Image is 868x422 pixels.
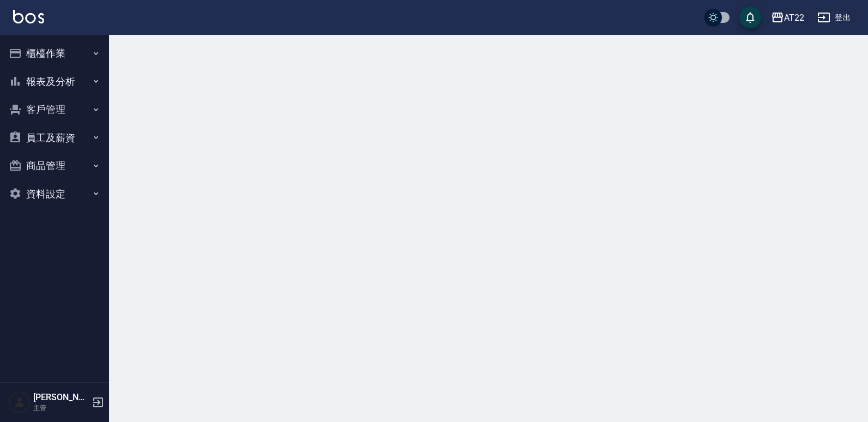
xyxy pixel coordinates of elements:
button: save [739,7,761,28]
h5: [PERSON_NAME] [33,392,89,403]
button: 資料設定 [4,180,105,208]
button: AT22 [767,7,809,29]
button: 客戶管理 [4,95,105,124]
button: 報表及分析 [4,68,105,96]
p: 主管 [33,403,89,413]
button: 登出 [813,8,855,28]
button: 員工及薪資 [4,124,105,152]
button: 商品管理 [4,152,105,180]
img: Person [9,391,31,413]
img: Logo [13,10,44,23]
div: AT22 [784,11,804,25]
button: 櫃檯作業 [4,39,105,68]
